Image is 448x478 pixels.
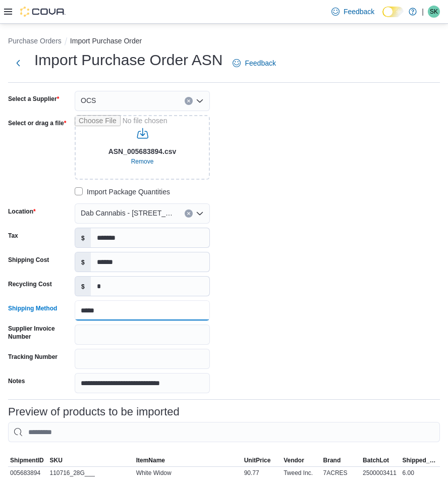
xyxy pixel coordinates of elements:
[8,95,59,103] label: Select a Supplier
[70,37,142,45] button: Import Purchase Order
[47,454,134,466] button: SKU
[20,7,66,17] img: Cova
[196,209,204,218] button: Open list of options
[127,155,158,168] button: Clear selected files
[185,209,193,218] button: Clear input
[10,456,44,464] span: ShipmentID
[75,228,91,247] label: $
[75,115,210,180] input: Use aria labels when no actual label is in use
[8,36,440,48] nav: An example of EuiBreadcrumbs
[8,454,47,466] button: ShipmentID
[245,58,275,68] span: Feedback
[382,7,404,17] input: Dark Mode
[8,304,57,312] label: Shipping Method
[136,456,165,464] span: ItemName
[185,97,193,105] button: Clear input
[363,456,389,464] span: BatchLot
[8,256,49,264] label: Shipping Cost
[284,456,304,464] span: Vendor
[382,17,383,18] span: Dark Mode
[34,50,222,70] h1: Import Purchase Order ASN
[134,454,242,466] button: ItemName
[8,406,180,418] h3: Preview of products to be imported
[321,454,361,466] button: Brand
[131,157,154,166] span: Remove
[81,207,175,219] span: Dab Cannabis - [STREET_ADDRESS]
[8,325,71,341] label: Supplier Invoice Number
[8,119,66,127] label: Select or drag a file
[244,456,271,464] span: UnitPrice
[403,456,438,464] span: Shipped_Qty
[75,252,91,272] label: $
[8,37,62,45] button: Purchase Orders
[8,353,58,361] label: Tracking Number
[422,6,424,18] p: |
[75,277,91,296] label: $
[344,7,374,17] span: Feedback
[8,422,440,442] input: This is a search bar. As you type, the results lower in the page will automatically filter.
[242,454,282,466] button: UnitPrice
[327,2,378,22] a: Feedback
[282,454,321,466] button: Vendor
[8,53,28,73] button: Next
[8,377,25,385] label: Notes
[81,94,96,107] span: OCS
[428,6,440,18] div: Sam Kring
[361,454,400,466] button: BatchLot
[401,454,440,466] button: Shipped_Qty
[196,97,204,105] button: Open list of options
[8,207,36,216] label: Location
[8,232,18,240] label: Tax
[49,456,62,464] span: SKU
[430,6,438,18] span: SK
[323,456,341,464] span: Brand
[8,280,52,288] label: Recycling Cost
[75,186,170,198] label: Import Package Quantities
[229,53,279,73] a: Feedback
